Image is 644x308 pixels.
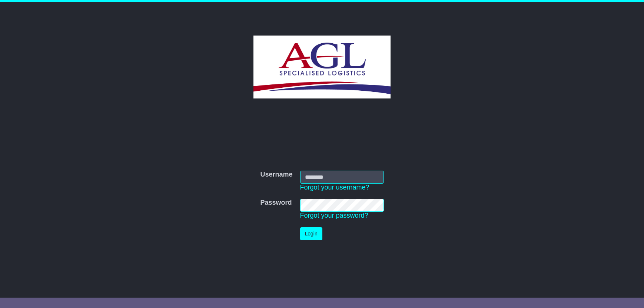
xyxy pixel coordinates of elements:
[300,184,369,191] a: Forgot your username?
[253,36,390,98] img: AGL SPECIALISED LOGISTICS
[300,212,368,219] a: Forgot your password?
[260,171,292,179] label: Username
[260,199,292,207] label: Password
[300,227,322,240] button: Login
